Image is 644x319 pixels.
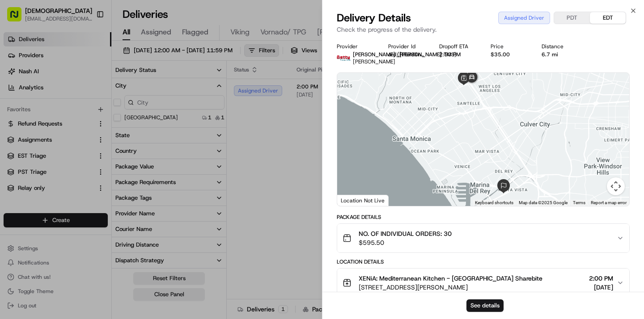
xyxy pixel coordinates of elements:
[491,51,528,58] div: $35.00
[40,85,147,94] div: Start new chat
[337,258,630,265] div: Location Details
[573,200,585,205] a: Terms
[337,269,629,297] button: XENiA: Mediterranean Kitchen - [GEOGRAPHIC_DATA] Sharebite[STREET_ADDRESS][PERSON_NAME]2:00 PM[DATE]
[28,139,72,146] span: [PERSON_NAME]
[439,43,476,50] div: Dropoff ETA
[337,25,630,34] p: Check the progress of the delivery.
[554,12,590,24] button: PDT
[353,58,395,65] span: [PERSON_NAME]
[76,176,83,184] div: 💻
[9,85,25,101] img: 1736555255976-a54dd68f-1ca7-489b-9aae-adbdc363a1c4
[359,229,452,238] span: NO. OF INDIVIDUAL ORDERS: 30
[152,88,163,99] button: Start new chat
[339,194,369,206] a: Open this area in Google Maps (opens a new window)
[9,130,23,144] img: Jeff Sasse
[519,200,568,205] span: Map data ©2025 Google
[139,114,163,125] button: See all
[18,139,25,146] img: 1736555255976-a54dd68f-1ca7-489b-9aae-adbdc363a1c4
[439,51,476,58] div: 2:50 PM
[9,9,27,27] img: Nash
[353,51,457,58] span: [PERSON_NAME] ([PERSON_NAME] TMS)
[337,224,629,252] button: NO. OF INDIVIDUAL ORDERS: 30$595.50
[359,274,542,283] span: XENiA: Mediterranean Kitchen - [GEOGRAPHIC_DATA] Sharebite
[589,274,613,283] span: 2:00 PM
[542,43,579,50] div: Distance
[491,43,528,50] div: Price
[388,43,425,50] div: Provider Id
[72,172,147,188] a: 💻API Documentation
[79,139,97,146] span: [DATE]
[18,176,68,185] span: Knowledge Base
[589,283,613,292] span: [DATE]
[19,85,35,101] img: 8571987876998_91fb9ceb93ad5c398215_72.jpg
[40,94,123,101] div: We're available if you need us!
[359,238,452,247] span: $595.50
[337,11,411,25] span: Delivery Details
[9,176,16,184] div: 📗
[337,43,374,50] div: Provider
[337,195,389,206] div: Location Not Live
[337,214,630,221] div: Package Details
[466,299,504,312] button: See details
[339,194,369,206] img: Google
[542,51,579,58] div: 6.7 mi
[23,58,148,67] input: Clear
[590,12,626,24] button: EDT
[9,36,163,50] p: Welcome 👋
[388,51,425,58] button: ord_RRuMXnaQSyd4gdWuKvuHFN
[89,197,108,204] span: Pylon
[337,51,351,65] img: betty.jpg
[63,197,108,204] a: Powered byPylon
[85,176,144,185] span: API Documentation
[5,172,72,188] a: 📗Knowledge Base
[74,139,77,146] span: •
[359,283,542,292] span: [STREET_ADDRESS][PERSON_NAME]
[475,200,513,206] button: Keyboard shortcuts
[607,177,625,195] button: Map camera controls
[591,200,627,205] a: Report a map error
[9,116,57,123] div: Past conversations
